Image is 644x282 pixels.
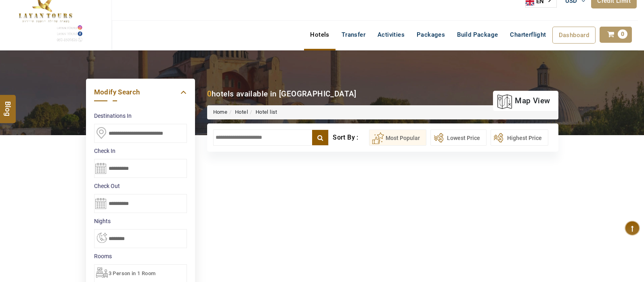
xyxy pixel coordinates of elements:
[94,87,187,98] a: Modify Search
[618,29,627,39] span: 0
[109,270,156,276] span: 3 Person in 1 Room
[94,182,187,190] label: Check Out
[333,130,369,146] div: Sort By :
[304,27,335,43] a: Hotels
[369,130,426,146] button: Most Popular
[94,112,187,120] label: Destinations In
[94,217,187,225] label: nights
[94,147,187,155] label: Check In
[3,101,13,108] span: Blog
[207,88,357,99] div: hotels available in [GEOGRAPHIC_DATA]
[491,130,548,146] button: Highest Price
[504,27,552,43] a: Charterflight
[451,27,504,43] a: Build Package
[248,109,277,116] li: Hotel list
[94,252,187,260] label: Rooms
[411,27,451,43] a: Packages
[213,109,228,115] a: Home
[559,31,589,39] span: Dashboard
[336,27,371,43] a: Transfer
[510,31,546,38] span: Charterflight
[600,27,632,43] a: 0
[430,130,487,146] button: Lowest Price
[207,89,212,98] b: 0
[371,27,411,43] a: Activities
[497,92,550,110] a: map view
[235,109,248,115] a: Hotel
